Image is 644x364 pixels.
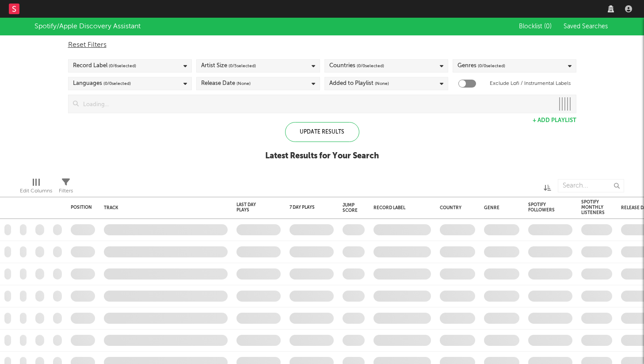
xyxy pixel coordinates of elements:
[533,118,576,123] button: + Add Playlist
[73,61,136,71] div: Record Label
[581,199,605,215] div: Spotify Monthly Listeners
[478,61,505,71] span: ( 0 / 0 selected)
[236,202,267,213] div: Last Day Plays
[457,61,505,71] div: Genres
[558,179,624,192] input: Search...
[544,23,552,30] span: ( 0 )
[103,78,131,89] span: ( 0 / 0 selected)
[201,61,256,71] div: Artist Size
[343,203,358,213] div: Jump Score
[201,78,251,89] div: Release Date
[375,78,389,89] span: (None)
[104,205,223,211] div: Track
[329,78,389,89] div: Added to Playlist
[329,61,384,71] div: Countries
[528,202,559,213] div: Spotify Followers
[564,23,610,30] span: Saved Searches
[290,205,320,210] div: 7 Day Plays
[20,175,52,200] div: Edit Columns
[519,23,552,30] span: Blocklist
[373,205,427,211] div: Record Label
[357,61,384,71] span: ( 0 / 0 selected)
[561,23,610,30] button: Saved Searches
[236,78,251,89] span: (None)
[20,186,52,196] div: Edit Columns
[484,205,515,211] div: Genre
[59,175,73,200] div: Filters
[229,61,256,71] span: ( 0 / 5 selected)
[109,61,136,71] span: ( 0 / 6 selected)
[490,78,571,89] label: Exclude Lofi / Instrumental Labels
[440,205,471,211] div: Country
[79,95,554,113] input: Loading...
[73,78,131,89] div: Languages
[71,205,92,210] div: Position
[285,122,359,142] div: Update Results
[34,21,141,32] div: Spotify/Apple Discovery Assistant
[68,40,576,50] div: Reset Filters
[265,151,379,161] div: Latest Results for Your Search
[59,186,73,196] div: Filters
